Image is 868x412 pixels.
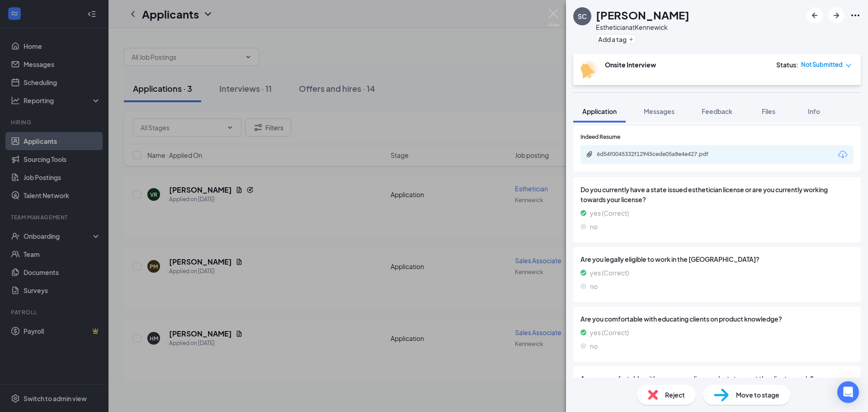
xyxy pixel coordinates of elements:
b: Onsite Interview [605,61,656,69]
h1: [PERSON_NAME] [596,7,689,23]
span: Info [808,107,820,115]
div: SC [578,12,587,21]
svg: Paperclip [586,151,593,158]
span: yes (Correct) [590,327,629,337]
span: no [590,222,598,232]
span: Application [582,107,617,115]
span: Move to stage [736,390,779,400]
span: no [590,341,598,351]
span: Reject [665,390,685,400]
span: Feedback [702,107,732,115]
div: Esthetician at Kennewick [596,23,689,32]
svg: Plus [628,37,634,42]
span: no [590,281,598,291]
svg: Download [837,149,848,160]
span: Files [762,107,775,115]
button: PlusAdd a tag [596,34,636,44]
span: down [845,62,852,69]
div: 6d54f0045332f12945cede05a8e4e427.pdf [597,151,723,158]
button: ArrowLeftNew [807,7,823,24]
span: Are you comfortable with educating clients on product knowledge? [580,314,854,324]
span: Indeed Resume [580,133,620,142]
svg: ArrowLeftNew [809,10,820,21]
span: yes (Correct) [590,268,629,278]
div: Status : [776,60,798,69]
span: Messages [644,107,675,115]
a: Paperclip6d54f0045332f12945cede05a8e4e427.pdf [586,151,732,159]
svg: ArrowRight [831,10,842,21]
span: Not Submitted [801,60,843,69]
div: Open Intercom Messenger [837,381,859,403]
span: Do you currently have a state issued esthetician license or are you currently working towards you... [580,185,854,204]
button: ArrowRight [828,7,844,24]
svg: Ellipses [850,10,861,21]
span: Are you legally eligible to work in the [GEOGRAPHIC_DATA]? [580,254,854,264]
span: Are you comfortable with recommending products to meet the clients needs? [580,374,854,384]
span: yes (Correct) [590,208,629,218]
